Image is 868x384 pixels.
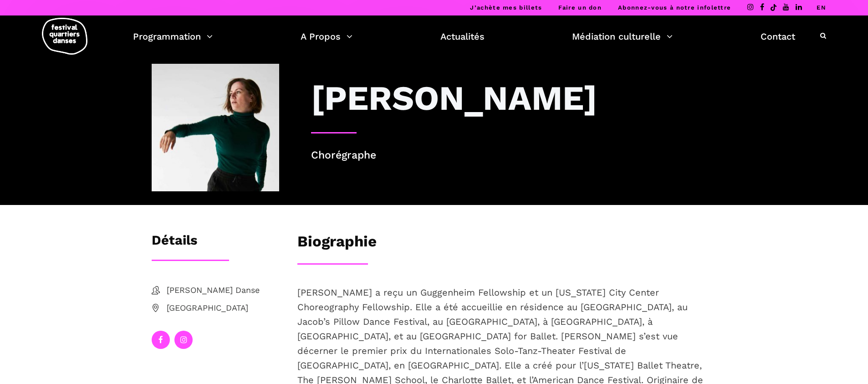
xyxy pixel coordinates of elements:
[167,284,279,297] span: [PERSON_NAME] Danse
[174,331,193,349] a: instagram
[133,29,213,44] a: Programmation
[167,302,279,315] span: [GEOGRAPHIC_DATA]
[152,331,170,349] a: facebook
[297,232,377,255] h3: Biographie
[618,4,731,11] a: Abonnez-vous à notre infolettre
[470,4,542,11] a: J’achète mes billets
[817,4,826,11] a: EN
[311,77,597,118] h3: [PERSON_NAME]
[152,232,197,255] h3: Détails
[761,29,795,44] a: Contact
[301,29,352,44] a: A Propos
[440,29,485,44] a: Actualités
[558,4,602,11] a: Faire un don
[572,29,673,44] a: Médiation culturelle
[311,147,716,164] p: Chorégraphe
[152,64,279,191] img: Hélène Simoneau
[42,18,87,55] img: logo-fqd-med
